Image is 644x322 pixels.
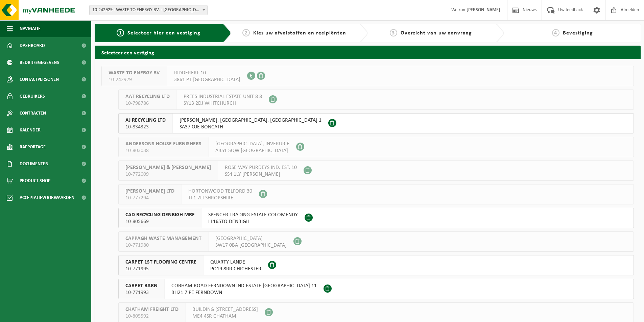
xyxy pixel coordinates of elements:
span: PREES INDUSTRIAL ESTATE UNIT 8 8 [184,93,262,100]
span: 10-805592 [125,313,178,320]
span: Contactpersonen [20,71,59,88]
span: Overzicht van uw aanvraag [401,30,472,36]
span: SY13 2DJ WHITCHURCH [184,100,262,107]
span: BUILDING [STREET_ADDRESS] [192,306,258,313]
span: AJ RECYCLING LTD [125,117,166,124]
span: 10-798786 [125,100,170,107]
span: ANDERSONS HOUSE FURNISHERS [125,141,201,147]
h2: Selecteer een vestiging [95,46,641,59]
span: CAPPAGH WASTE MANAGEMENT [125,235,201,242]
span: 10-771993 [125,289,158,296]
span: 2 [242,29,250,36]
span: 10-834323 [125,124,166,130]
span: 10-771995 [125,266,196,272]
span: ME4 4SR CHATHAM [192,313,258,320]
span: Acceptatievoorwaarden [20,189,74,206]
span: 3 [390,29,397,36]
span: 10-771980 [125,242,201,249]
span: 3861 PT [GEOGRAPHIC_DATA] [174,76,240,83]
button: CARPET BARN 10-771993 COBHAM ROAD FERNDOWN IND ESTATE [GEOGRAPHIC_DATA] 11BH21 7 PE FERNDOWN [118,279,634,299]
button: CARPET 1ST FLOORING CENTRE 10-771995 QUARTY LANDEPO19 8RR CHICHESTER [118,255,634,275]
span: 1 [117,29,124,36]
span: WASTE TO ENERGY BV. [109,70,160,76]
span: Bevestiging [563,30,593,36]
span: COBHAM ROAD FERNDOWN IND ESTATE [GEOGRAPHIC_DATA] 11 [171,282,317,289]
span: 10-242929 - WASTE TO ENERGY BV. - NIJKERK [90,5,207,15]
span: Gebruikers [20,88,45,105]
span: 10-242929 - WASTE TO ENERGY BV. - NIJKERK [89,5,208,15]
span: [GEOGRAPHIC_DATA] [215,235,287,242]
span: CHATHAM FREIGHT LTD [125,306,178,313]
span: Product Shop [20,172,50,189]
span: Rapportage [20,139,46,155]
span: 10-803038 [125,147,201,154]
span: Kalender [20,122,41,139]
span: 10-242929 [109,76,160,83]
span: 10-772009 [125,171,211,178]
span: 4 [552,29,559,36]
span: [PERSON_NAME], [GEOGRAPHIC_DATA], [GEOGRAPHIC_DATA] 1 [180,117,321,124]
span: Dashboard [20,37,45,54]
span: BH21 7 PE FERNDOWN [171,289,317,296]
span: Bedrijfsgegevens [20,54,59,71]
span: PO19 8RR CHICHESTER [210,266,261,272]
span: QUARTY LANDE [210,259,261,266]
span: [GEOGRAPHIC_DATA], INVERURIE [215,141,289,147]
span: Kies uw afvalstoffen en recipiënten [253,30,346,36]
span: RIDDERERF 10 [174,70,240,76]
strong: [PERSON_NAME] [467,7,500,13]
span: HORTONWOOD TELFORD 30 [188,188,252,195]
span: AB51 5QW [GEOGRAPHIC_DATA] [215,147,289,154]
button: CAD RECYCLING DENBIGH MRF 10-805669 SPENCER TRADING ESTATE COLOMENDYLL165TQ DENBIGH [118,208,634,228]
span: CARPET BARN [125,282,158,289]
span: ROSE WAY PURDEYS IND. EST. 10 [225,164,297,171]
span: CARPET 1ST FLOORING CENTRE [125,259,196,266]
span: 10-777294 [125,195,174,201]
span: Contracten [20,105,46,122]
span: Selecteer hier een vestiging [127,30,200,36]
span: Navigatie [20,20,41,37]
span: [PERSON_NAME] & [PERSON_NAME] [125,164,211,171]
button: AJ RECYCLING LTD 10-834323 [PERSON_NAME], [GEOGRAPHIC_DATA], [GEOGRAPHIC_DATA] 1SA37 OJE BONCATH [118,113,634,133]
span: TF1 7LI SHROPSHIRE [188,195,252,201]
span: CAD RECYCLING DENBIGH MRF [125,212,194,218]
span: Documenten [20,155,48,172]
span: SA37 OJE BONCATH [180,124,321,130]
span: SPENCER TRADING ESTATE COLOMENDY [208,212,298,218]
span: SS4 1LY [PERSON_NAME] [225,171,297,178]
span: SW17 0BA [GEOGRAPHIC_DATA] [215,242,287,249]
span: 10-805669 [125,218,194,225]
span: LL165TQ DENBIGH [208,218,298,225]
span: AAT RECYCLING LTD [125,93,170,100]
span: [PERSON_NAME] LTD [125,188,174,195]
